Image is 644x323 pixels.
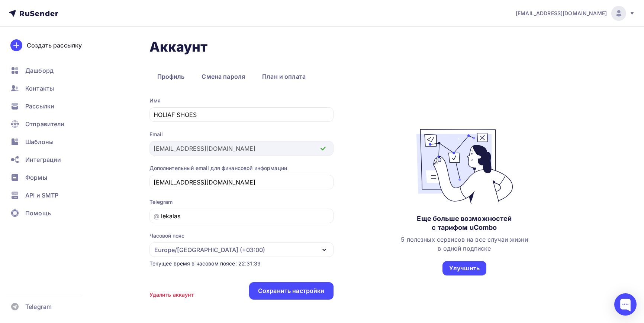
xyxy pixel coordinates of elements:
[25,302,52,311] span: Telegram
[25,191,58,200] span: API и SMTP
[149,260,334,267] div: Текущее время в часовом поясе: 22:31:39
[25,137,54,146] span: Шаблоны
[417,214,512,232] div: Еще больше возможностей с тарифом uCombo
[6,134,94,149] a: Шаблоны
[149,198,334,206] div: Telegram
[154,245,265,254] div: Europe/[GEOGRAPHIC_DATA] (+03:00)
[401,235,528,253] div: 5 полезных сервисов на все случаи жизни в одной подписке
[149,291,194,298] div: Удалить аккаунт
[149,232,334,257] button: Часовой пояс Europe/[GEOGRAPHIC_DATA] (+03:00)
[25,102,54,111] span: Рассылки
[6,99,94,114] a: Рассылки
[149,131,334,138] div: Email
[25,155,61,164] span: Интеграции
[149,232,184,239] div: Часовой пояс
[154,178,329,187] input: Укажите дополнительный email
[25,173,47,182] span: Формы
[154,212,160,221] div: @
[149,39,596,55] h1: Аккаунт
[25,209,51,218] span: Помощь
[516,6,635,21] a: [EMAIL_ADDRESS][DOMAIN_NAME]
[25,66,54,75] span: Дашборд
[25,84,54,93] span: Контакты
[6,63,94,78] a: Дашборд
[449,264,480,273] div: Улучшить
[149,164,334,172] div: Дополнительный email для финансовой информации
[254,68,313,85] a: План и оплата
[154,110,329,119] input: Введите имя
[6,170,94,185] a: Формы
[149,97,334,104] div: Имя
[258,287,325,295] div: Сохранить настройки
[516,10,607,17] span: [EMAIL_ADDRESS][DOMAIN_NAME]
[149,68,193,85] a: Профиль
[27,41,82,50] div: Создать рассылку
[194,68,253,85] a: Смена пароля
[6,81,94,96] a: Контакты
[25,120,65,128] span: Отправители
[6,117,94,131] a: Отправители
